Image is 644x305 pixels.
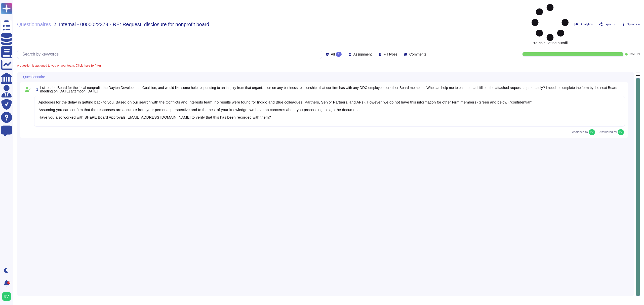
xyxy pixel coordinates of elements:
img: user [589,129,595,135]
span: Analytics [581,23,593,26]
span: A question is assigned to you or your team. [17,64,101,67]
div: 1 [336,52,342,57]
span: Assigned to [572,129,597,135]
span: Options [627,23,637,26]
input: Search by keywords [20,50,322,59]
b: Click here to filter [75,64,101,67]
span: Export [604,23,613,26]
div: 9+ [7,281,10,284]
span: Internal - 0000022379 - RE: Request: disclosure for nonprofit board [59,22,209,27]
textarea: Apologies for the delay in getting back to you. Based on our search with the Conflicts and Intere... [34,96,625,127]
span: Questionnaires [17,22,51,27]
span: Comments [409,53,426,56]
img: user [2,292,11,301]
button: user [1,291,15,302]
span: Fill types [384,53,397,56]
span: I sit on the Board for the local nonprofit, the Dayton Development Coalition, and would like some... [40,86,617,93]
span: Pre-calculating autofill [532,4,569,45]
span: Answered by [599,131,617,134]
button: Analytics [575,22,593,26]
span: Assignment [353,53,372,56]
span: All [331,53,335,56]
span: Done: [629,53,635,56]
span: 1 [34,88,38,91]
img: user [618,129,624,135]
span: Questionnaire [23,75,45,79]
span: 1 / 1 [636,53,640,56]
